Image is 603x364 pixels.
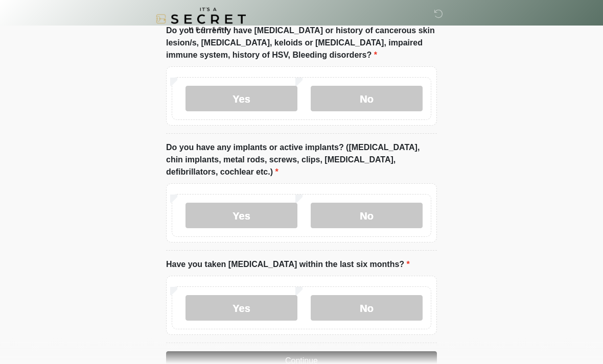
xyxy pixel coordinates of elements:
[185,86,297,112] label: Yes
[156,8,246,31] img: It's A Secret Med Spa Logo
[311,203,423,229] label: No
[311,86,423,112] label: No
[185,203,297,229] label: Yes
[185,296,297,321] label: Yes
[166,25,437,62] label: Do you currently have [MEDICAL_DATA] or history of cancerous skin lesion/s, [MEDICAL_DATA], keloi...
[311,296,423,321] label: No
[166,142,437,179] label: Do you have any implants or active implants? ([MEDICAL_DATA], chin implants, metal rods, screws, ...
[166,259,410,271] label: Have you taken [MEDICAL_DATA] within the last six months?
